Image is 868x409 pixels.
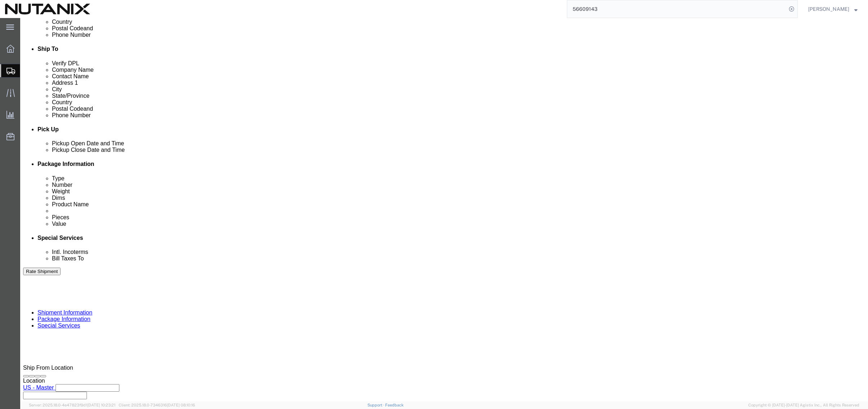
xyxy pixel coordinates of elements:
img: logo [5,4,90,14]
span: Stephanie Guadron [808,5,849,13]
input: Search for shipment number, reference number [567,0,787,18]
span: Copyright © [DATE]-[DATE] Agistix Inc., All Rights Reserved [748,402,859,408]
span: Client: 2025.18.0-7346316 [119,403,195,407]
a: Support [367,403,385,407]
span: [DATE] 10:23:21 [87,403,115,407]
iframe: FS Legacy Container [20,18,868,401]
span: [DATE] 08:10:16 [167,403,195,407]
button: [PERSON_NAME] [808,5,858,13]
a: Feedback [385,403,404,407]
span: Server: 2025.18.0-4e47823f9d1 [29,403,115,407]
